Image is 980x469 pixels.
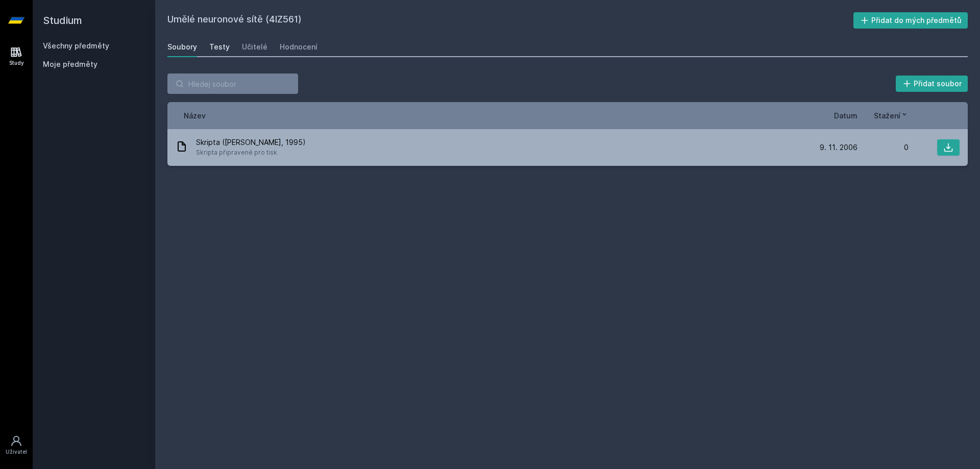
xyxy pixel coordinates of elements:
h2: Umělé neuronové sítě (4IZ561) [167,12,853,29]
span: Skripta ([PERSON_NAME], 1995) [196,137,306,147]
input: Hledej soubor [167,73,298,94]
a: Testy [209,37,230,57]
span: Stažení [874,110,900,121]
div: 0 [857,142,909,153]
div: Study [9,59,24,67]
button: Název [184,110,206,121]
button: Přidat soubor [896,76,968,92]
a: Uživatel [2,430,31,461]
a: Hodnocení [280,37,317,57]
button: Datum [834,110,857,121]
a: Učitelé [242,37,267,57]
div: Soubory [167,42,197,52]
button: Stažení [874,110,909,121]
span: Skripta připravené pro tisk [196,147,306,158]
div: Učitelé [242,42,267,52]
span: 9. 11. 2006 [820,142,857,153]
div: Hodnocení [280,42,317,52]
div: Uživatel [6,448,27,456]
a: Všechny předměty [43,41,109,50]
span: Moje předměty [43,59,97,69]
a: Soubory [167,37,197,57]
div: Testy [209,42,230,52]
a: Study [2,41,31,72]
button: Přidat do mých předmětů [853,12,968,29]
